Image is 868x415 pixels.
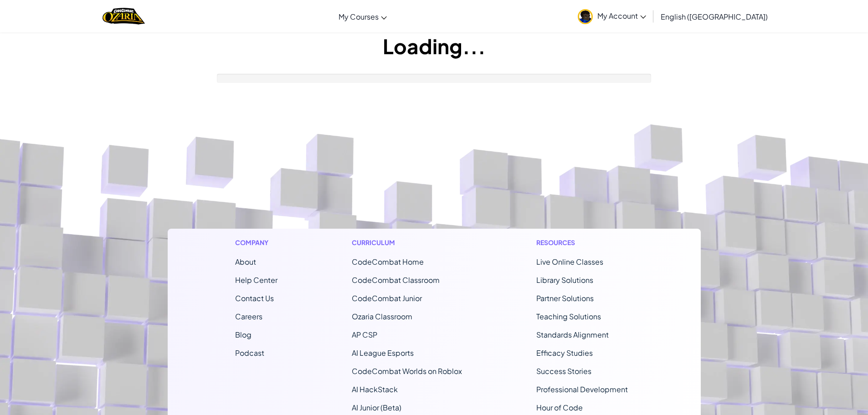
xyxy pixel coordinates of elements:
[352,366,462,376] a: CodeCombat Worlds on Roblox
[352,275,440,285] a: CodeCombat Classroom
[536,330,609,339] a: Standards Alignment
[235,275,277,285] a: Help Center
[103,7,145,26] img: Home
[235,293,274,303] span: Contact Us
[235,348,264,358] a: Podcast
[536,384,628,394] a: Professional Development
[352,257,424,266] span: CodeCombat Home
[352,330,377,339] a: AP CSP
[536,403,583,412] a: Hour of Code
[103,7,145,26] a: Ozaria by CodeCombat logo
[339,12,379,21] span: My Courses
[352,384,398,394] a: AI HackStack
[235,238,277,247] h1: Company
[536,293,594,303] a: Partner Solutions
[536,366,591,376] a: Success Stories
[578,9,593,24] img: avatar
[536,257,603,266] a: Live Online Classes
[536,238,633,247] h1: Resources
[656,4,772,29] a: English ([GEOGRAPHIC_DATA])
[536,348,593,358] a: Efficacy Studies
[235,330,252,339] a: Blog
[352,312,412,321] a: Ozaria Classroom
[352,293,422,303] a: CodeCombat Junior
[334,4,391,29] a: My Courses
[597,11,646,20] span: My Account
[235,312,262,321] a: Careers
[235,257,256,266] a: About
[573,2,651,31] a: My Account
[536,275,593,285] a: Library Solutions
[352,348,414,358] a: AI League Esports
[352,238,462,247] h1: Curriculum
[661,12,768,21] span: English ([GEOGRAPHIC_DATA])
[536,312,601,321] a: Teaching Solutions
[352,403,401,412] a: AI Junior (Beta)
